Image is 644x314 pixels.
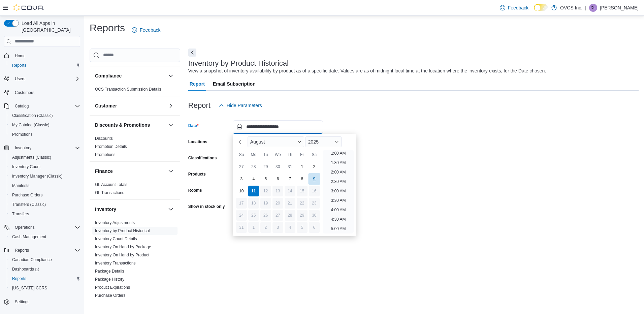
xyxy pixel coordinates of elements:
h3: Finance [95,168,113,175]
span: OCS Transaction Submission Details [95,87,161,92]
li: 2:00 AM [328,168,348,176]
span: Inventory [15,145,31,151]
button: Finance [95,168,165,175]
a: [US_STATE] CCRS [9,284,50,292]
img: Cova [13,4,44,11]
a: Classification (Classic) [9,112,56,120]
span: Reports [12,63,26,68]
button: Customers [1,88,83,97]
span: Feedback [140,27,160,33]
div: day-6 [309,222,320,233]
div: day-17 [236,198,247,209]
button: Manifests [7,181,83,190]
span: Purchase Orders [9,191,80,199]
span: Promotions [12,132,33,137]
span: Adjustments (Classic) [9,153,80,161]
span: Report [190,77,205,91]
div: Discounts & Promotions [90,134,180,161]
span: Dashboards [9,265,80,273]
span: Inventory Count [9,163,80,171]
span: Settings [15,299,29,305]
span: Load All Apps in [GEOGRAPHIC_DATA] [19,20,80,33]
button: Home [1,51,83,61]
li: 3:30 AM [328,196,348,205]
span: Inventory Count [12,164,41,169]
div: day-30 [309,210,320,221]
button: Inventory [1,143,83,153]
div: day-8 [297,174,308,184]
a: Promotion Details [95,144,127,149]
div: day-27 [236,161,247,172]
a: Dashboards [7,264,83,274]
div: Donna Labelle [589,4,597,12]
span: Users [15,76,25,82]
div: day-10 [236,186,247,196]
a: OCS Transaction Submission Details [95,87,161,92]
div: day-25 [248,210,259,221]
div: day-11 [248,186,259,196]
div: Finance [90,181,180,199]
div: day-22 [297,198,308,209]
div: day-29 [297,210,308,221]
span: Promotions [95,152,116,157]
div: day-4 [285,222,295,233]
span: GL Account Totals [95,182,127,187]
span: Reports [12,246,80,254]
a: Inventory Count Details [95,237,137,241]
span: Package History [95,277,124,282]
span: My Catalog (Classic) [9,121,80,129]
label: Locations [188,139,207,145]
a: Promotions [95,152,116,157]
div: day-12 [260,186,271,196]
span: Reports [12,276,26,281]
a: Adjustments (Classic) [9,153,54,161]
div: day-23 [309,198,320,209]
div: day-2 [309,161,320,172]
div: day-15 [297,186,308,196]
a: My Catalog (Classic) [9,121,52,129]
a: Inventory On Hand by Package [95,245,151,249]
div: day-3 [272,222,283,233]
button: Catalog [1,101,83,111]
a: Promotions [9,130,35,138]
a: Inventory Adjustments [95,220,135,225]
div: day-5 [260,174,271,184]
div: Button. Open the month selector. August is currently selected. [248,136,304,147]
button: Inventory Manager (Classic) [7,171,83,181]
div: day-28 [248,161,259,172]
li: 5:00 AM [328,225,348,233]
span: Cash Management [12,234,46,240]
h3: Discounts & Promotions [95,122,150,128]
span: Inventory Transactions [95,260,136,266]
span: August [250,139,265,145]
div: day-16 [309,186,320,196]
div: Su [236,149,247,160]
div: August, 2025 [235,161,320,233]
div: day-4 [248,174,259,184]
a: Dashboards [9,265,42,273]
li: 4:00 AM [328,206,348,214]
div: day-28 [285,210,295,221]
div: Compliance [90,85,180,96]
a: GL Account Totals [95,182,127,187]
button: Customer [95,102,165,109]
div: Tu [260,149,271,160]
button: My Catalog (Classic) [7,120,83,130]
button: Compliance [167,72,175,80]
span: Classification (Classic) [12,113,53,118]
li: 4:30 AM [328,215,348,223]
div: Fr [297,149,308,160]
div: day-14 [285,186,295,196]
div: day-3 [236,174,247,184]
div: Button. Open the year selector. 2025 is currently selected. [305,136,342,147]
a: Product Expirations [95,285,130,290]
h3: Report [188,101,211,109]
a: Purchase Orders [9,191,45,199]
button: Reports [1,246,83,255]
span: [US_STATE] CCRS [12,285,47,291]
a: Home [12,52,28,60]
span: Discounts [95,136,113,141]
a: Purchase Orders [95,293,126,298]
span: Reports [15,248,29,253]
